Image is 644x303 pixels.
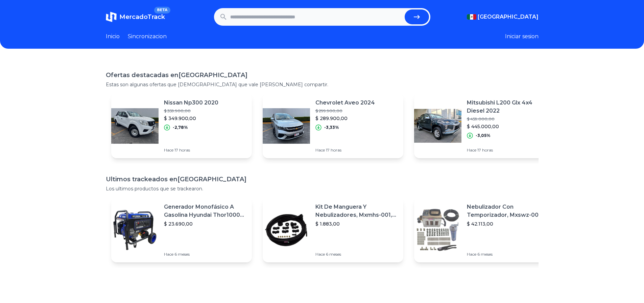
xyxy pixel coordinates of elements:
img: Featured image [414,102,461,149]
button: [GEOGRAPHIC_DATA] [467,13,539,21]
p: Hace 6 meses [315,252,398,257]
h1: Ultimos trackeados en [GEOGRAPHIC_DATA] [106,174,539,184]
span: MercadoTrack [119,13,165,21]
p: Kit De Manguera Y Nebulizadores, Mxmhs-001, 6m, 6 Tees, 8 Bo [315,203,398,219]
p: -2,78% [173,125,188,130]
p: Nebulizador Con Temporizador, Mxswz-009, 50m, 40 Boquillas [467,203,549,219]
p: Nissan Np300 2020 [164,99,218,107]
p: Hace 6 meses [467,252,549,257]
span: [GEOGRAPHIC_DATA] [478,13,539,21]
p: Los ultimos productos que se trackearon. [106,185,539,192]
p: Estas son algunas ofertas que [DEMOGRAPHIC_DATA] que vale [PERSON_NAME] compartir. [106,81,539,88]
p: Mitsubishi L200 Glx 4x4 Diesel 2022 [467,99,549,115]
a: Featured imageNebulizador Con Temporizador, Mxswz-009, 50m, 40 Boquillas$ 42.113,00Hace 6 meses [414,197,555,262]
p: $ 289.900,00 [315,115,375,122]
p: $ 299.900,00 [315,108,375,114]
a: Featured imageMitsubishi L200 Glx 4x4 Diesel 2022$ 459.000,00$ 445.000,00-3,05%Hace 17 horas [414,93,555,158]
p: $ 459.000,00 [467,116,549,122]
button: Iniciar sesion [505,32,539,41]
p: $ 445.000,00 [467,123,549,130]
a: Sincronizacion [128,32,167,41]
p: -3,05% [476,133,491,138]
p: Hace 17 horas [467,147,549,153]
a: Featured imageNissan Np300 2020$ 359.900,00$ 349.900,00-2,78%Hace 17 horas [111,93,252,158]
p: Hace 17 horas [315,147,375,153]
img: Mexico [467,14,476,20]
img: Featured image [414,206,461,254]
p: Hace 6 meses [164,252,246,257]
span: BETA [154,7,170,14]
a: MercadoTrackBETA [106,11,165,22]
img: MercadoTrack [106,11,117,22]
h1: Ofertas destacadas en [GEOGRAPHIC_DATA] [106,70,539,80]
p: $ 359.900,00 [164,108,218,114]
img: Featured image [111,102,159,149]
p: $ 349.900,00 [164,115,218,122]
a: Inicio [106,32,120,41]
p: -3,33% [324,125,339,130]
img: Featured image [263,102,310,149]
p: $ 1.883,00 [315,220,398,227]
a: Featured imageKit De Manguera Y Nebulizadores, Mxmhs-001, 6m, 6 Tees, 8 Bo$ 1.883,00Hace 6 meses [263,197,403,262]
p: Chevrolet Aveo 2024 [315,99,375,107]
img: Featured image [263,206,310,254]
p: $ 23.690,00 [164,220,246,227]
a: Featured imageChevrolet Aveo 2024$ 299.900,00$ 289.900,00-3,33%Hace 17 horas [263,93,403,158]
p: Generador Monofásico A Gasolina Hyundai Thor10000 P 11.5 Kw [164,203,246,219]
a: Featured imageGenerador Monofásico A Gasolina Hyundai Thor10000 P 11.5 Kw$ 23.690,00Hace 6 meses [111,197,252,262]
p: Hace 17 horas [164,147,218,153]
p: $ 42.113,00 [467,220,549,227]
img: Featured image [111,206,159,254]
